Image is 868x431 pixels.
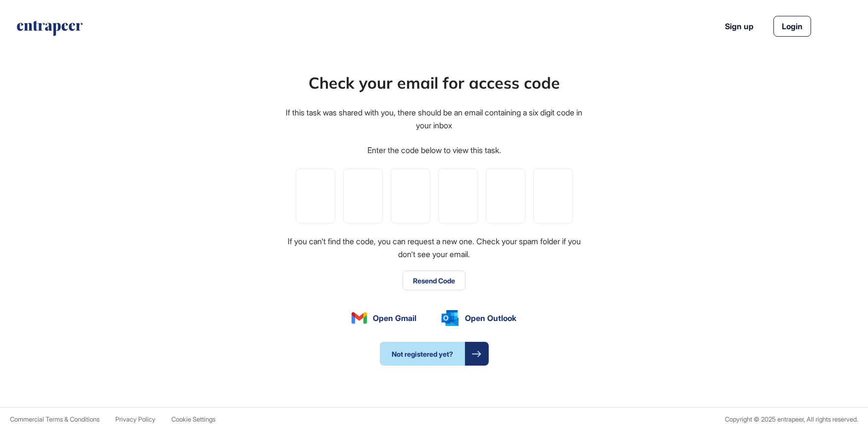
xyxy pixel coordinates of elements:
[465,312,516,324] span: Open Outlook
[285,107,584,132] div: If this task was shared with you, there should be an email containing a six digit code in your inbox
[367,144,501,157] div: Enter the code below to view this task.
[380,342,465,366] span: Not registered yet?
[352,312,417,324] a: Open Gmail
[441,310,516,326] a: Open Outlook
[308,71,560,95] div: Check your email for access code
[171,416,215,423] a: Cookie Settings
[773,16,811,37] a: Login
[380,342,489,366] a: Not registered yet?
[115,416,155,423] a: Privacy Policy
[16,21,84,40] a: entrapeer-logo
[10,416,100,423] a: Commercial Terms & Conditions
[725,20,754,32] a: Sign up
[725,416,858,423] div: Copyright © 2025 entrapeer, All rights reserved.
[285,235,584,261] div: If you can't find the code, you can request a new one. Check your spam folder if you don't see yo...
[373,312,416,324] span: Open Gmail
[403,270,465,290] button: Resend Code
